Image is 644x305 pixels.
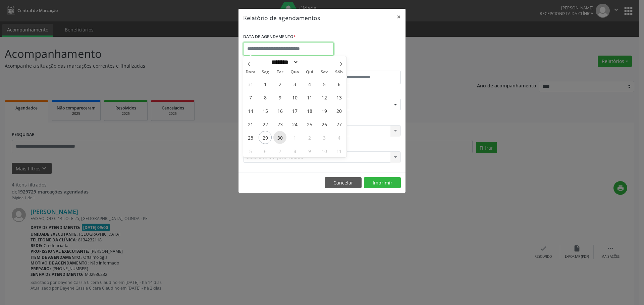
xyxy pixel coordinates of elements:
span: Setembro 11, 2025 [303,91,316,104]
span: Qua [287,70,302,74]
span: Outubro 9, 2025 [303,144,316,157]
button: Imprimir [364,177,401,188]
span: Outubro 6, 2025 [259,144,272,157]
span: Outubro 2, 2025 [303,131,316,144]
span: Setembro 24, 2025 [288,118,301,131]
span: Setembro 23, 2025 [273,118,286,131]
button: Close [392,9,406,25]
h5: Relatório de agendamentos [243,13,320,22]
span: Outubro 1, 2025 [288,131,301,144]
span: Setembro 25, 2025 [303,118,316,131]
span: Setembro 4, 2025 [303,77,316,90]
span: Setembro 3, 2025 [288,77,301,90]
span: Outubro 5, 2025 [244,144,257,157]
span: Setembro 18, 2025 [303,104,316,117]
span: Setembro 20, 2025 [332,104,345,117]
span: Seg [258,70,273,74]
span: Setembro 14, 2025 [244,104,257,117]
span: Setembro 26, 2025 [318,118,331,131]
span: Setembro 8, 2025 [259,91,272,104]
span: Qui [302,70,317,74]
span: Dom [243,70,258,74]
select: Month [269,59,299,66]
span: Setembro 19, 2025 [318,104,331,117]
span: Ter [273,70,287,74]
span: Outubro 11, 2025 [332,144,345,157]
span: Setembro 6, 2025 [332,77,345,90]
span: Setembro 28, 2025 [244,131,257,144]
label: ATÉ [324,60,401,71]
span: Setembro 5, 2025 [318,77,331,90]
span: Sex [317,70,332,74]
span: Setembro 17, 2025 [288,104,301,117]
span: Setembro 10, 2025 [288,91,301,104]
span: Outubro 8, 2025 [288,144,301,157]
button: Cancelar [325,177,362,188]
span: Setembro 13, 2025 [332,91,345,104]
span: Outubro 4, 2025 [332,131,345,144]
span: Agosto 31, 2025 [244,77,257,90]
span: Outubro 10, 2025 [318,144,331,157]
label: DATA DE AGENDAMENTO [243,32,296,42]
span: Setembro 9, 2025 [273,91,286,104]
span: Setembro 29, 2025 [259,131,272,144]
span: Outubro 3, 2025 [318,131,331,144]
span: Setembro 2, 2025 [273,77,286,90]
span: Setembro 22, 2025 [259,118,272,131]
span: Sáb [332,70,346,74]
span: Setembro 27, 2025 [332,118,345,131]
span: Outubro 7, 2025 [273,144,286,157]
input: Year [299,59,321,66]
span: Setembro 12, 2025 [318,91,331,104]
span: Setembro 16, 2025 [273,104,286,117]
span: Setembro 30, 2025 [273,131,286,144]
span: Setembro 21, 2025 [244,118,257,131]
span: Setembro 1, 2025 [259,77,272,90]
span: Setembro 15, 2025 [259,104,272,117]
span: Setembro 7, 2025 [244,91,257,104]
